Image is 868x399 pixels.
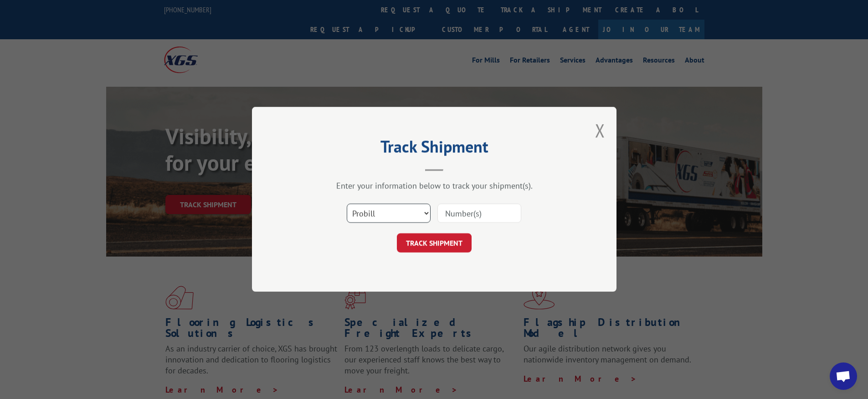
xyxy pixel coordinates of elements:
[830,362,857,390] div: Open chat
[437,204,521,223] input: Number(s)
[595,118,605,142] button: Close modal
[298,140,571,157] h2: Track Shipment
[397,234,472,253] button: TRACK SHIPMENT
[298,181,571,191] div: Enter your information below to track your shipment(s).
